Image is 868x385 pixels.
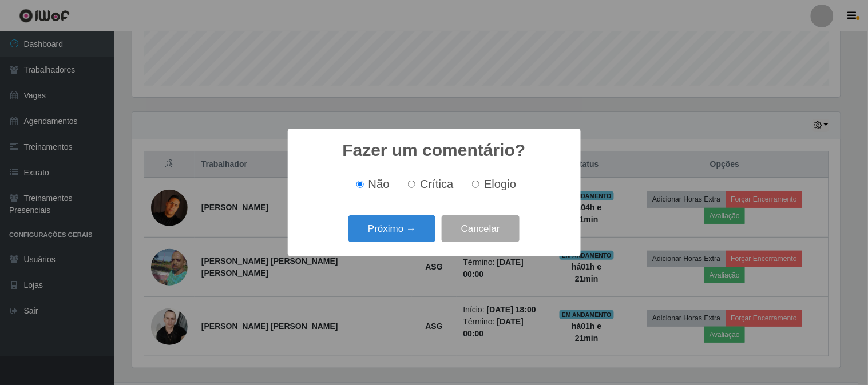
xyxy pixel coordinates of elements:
span: Crítica [420,178,454,190]
span: Elogio [484,178,516,190]
input: Elogio [472,181,479,188]
span: Não [368,178,390,190]
input: Não [356,181,364,188]
input: Crítica [408,181,415,188]
button: Cancelar [442,215,520,242]
button: Próximo → [348,215,435,242]
h2: Fazer um comentário? [342,140,525,161]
